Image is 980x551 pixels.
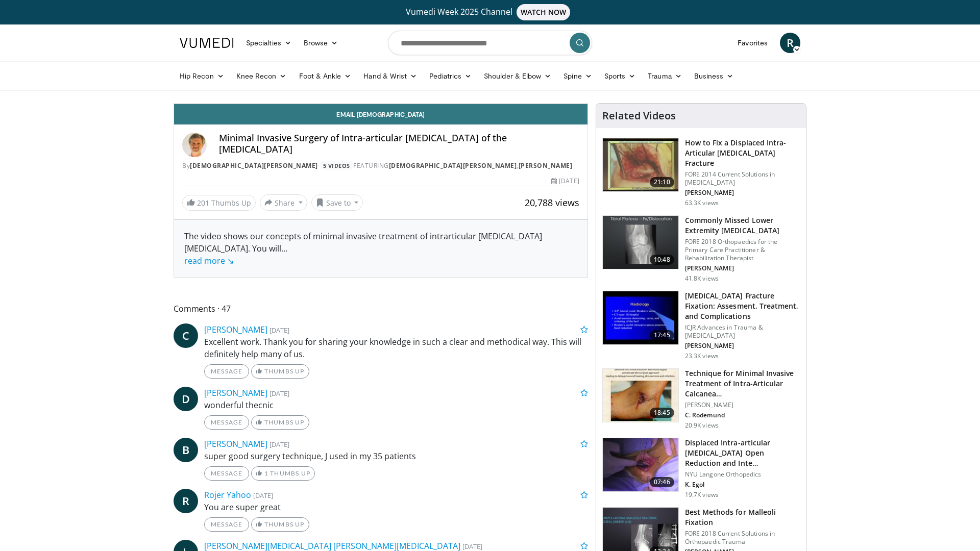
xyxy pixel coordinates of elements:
a: R [780,33,800,53]
div: By FEATURING , [182,161,579,170]
a: 201 Thumbs Up [182,195,256,211]
a: Favorites [731,33,774,53]
small: [DATE] [269,389,289,398]
p: wonderful thecnic [204,399,588,411]
a: Message [204,517,249,532]
span: WATCH NOW [517,4,571,20]
a: Rojer Yahoo [204,489,251,500]
a: read more ↘ [184,255,234,266]
a: Vumedi Week 2025 ChannelWATCH NOW [181,4,799,20]
p: [PERSON_NAME] [685,189,800,197]
a: [PERSON_NAME] [204,387,267,398]
a: 1 Thumbs Up [251,466,315,481]
a: Thumbs Up [251,517,309,532]
a: Spine [557,66,598,86]
span: 20,788 views [525,196,579,209]
h3: Technique for Minimal Invasive Treatment of Intra-Articular Calcanea… [685,368,800,399]
p: ICJR Advances in Trauma & [MEDICAL_DATA] [685,323,800,340]
a: Trauma [642,66,688,86]
h3: [MEDICAL_DATA] Fracture Fixation: Assesment, Treatment, and Complications [685,291,800,321]
a: Sports [598,66,642,86]
a: [PERSON_NAME] [204,324,267,335]
a: B [174,438,198,462]
p: 63.3K views [685,199,719,207]
small: [DATE] [269,325,289,335]
a: C [174,323,198,348]
p: FORE 2018 Orthopaedics for the Primary Care Practitioner & Rehabilitation Therapist [685,238,800,262]
a: [PERSON_NAME] [519,161,573,170]
p: super good surgery technique, J used in my 35 patients [204,450,588,462]
h3: Best Methods for Malleoli Fixation [685,507,800,528]
small: [DATE] [269,440,289,449]
a: Email [DEMOGRAPHIC_DATA] [174,104,587,124]
a: Foot & Ankle [293,66,358,86]
p: You are super great [204,501,588,513]
h4: Minimal Invasive Surgery of Intra-articular [MEDICAL_DATA] of the [MEDICAL_DATA] [219,133,579,155]
p: 23.3K views [685,352,719,360]
img: 297020_0000_1.png.150x105_q85_crop-smart_upscale.jpg [603,291,678,344]
a: 18:45 Technique for Minimal Invasive Treatment of Intra-Articular Calcanea… [PERSON_NAME] C. Rode... [602,368,800,430]
span: Comments 47 [174,302,588,315]
p: C. Rodemund [685,411,800,419]
p: K. Egol [685,481,800,489]
img: dedc188c-4393-4618-b2e6-7381f7e2f7ad.150x105_q85_crop-smart_upscale.jpg [603,369,678,422]
small: [DATE] [462,542,482,551]
p: FORE 2018 Current Solutions in Orthopaedic Trauma [685,530,800,546]
a: Message [204,364,249,379]
a: Thumbs Up [251,415,309,430]
a: [DEMOGRAPHIC_DATA][PERSON_NAME] [389,161,517,170]
a: [PERSON_NAME] [204,438,267,449]
span: 07:46 [650,477,674,487]
span: 17:45 [650,330,674,340]
a: 21:10 How to Fix a Displaced Intra-Articular [MEDICAL_DATA] Fracture FORE 2014 Current Solutions ... [602,138,800,207]
a: Hip Recon [174,66,230,86]
a: Shoulder & Elbow [478,66,557,86]
span: 1 [264,469,268,477]
a: 07:46 Displaced Intra-articular [MEDICAL_DATA] Open Reduction and Inte… NYU Langone Orthopedics K... [602,438,800,499]
a: Knee Recon [230,66,293,86]
p: NYU Langone Orthopedics [685,470,800,479]
a: Message [204,415,249,430]
a: R [174,489,198,513]
span: 18:45 [650,408,674,418]
p: 20.9K views [685,421,719,430]
a: Specialties [240,33,298,53]
h4: Related Videos [602,110,676,122]
button: Share [260,194,307,211]
img: 4aa379b6-386c-4fb5-93ee-de5617843a87.150x105_q85_crop-smart_upscale.jpg [603,216,678,269]
span: 21:10 [650,177,674,187]
h3: Displaced Intra-articular [MEDICAL_DATA] Open Reduction and Inte… [685,438,800,468]
p: [PERSON_NAME] [685,264,800,272]
a: 10:48 Commonly Missed Lower Extremity [MEDICAL_DATA] FORE 2018 Orthopaedics for the Primary Care ... [602,215,800,283]
img: VuMedi Logo [180,38,234,48]
a: Thumbs Up [251,364,309,379]
p: 41.8K views [685,274,719,283]
p: 19.7K views [685,491,719,499]
video-js: Video Player [174,104,587,104]
p: FORE 2014 Current Solutions in [MEDICAL_DATA] [685,170,800,187]
img: 55ff4537-6d30-4030-bbbb-bab469c05b17.150x105_q85_crop-smart_upscale.jpg [603,138,678,191]
a: Business [688,66,740,86]
a: Hand & Wrist [357,66,423,86]
a: D [174,387,198,411]
div: [DATE] [551,177,579,186]
a: Pediatrics [423,66,478,86]
a: 5 Videos [320,161,353,170]
div: The video shows our concepts of minimal invasive treatment of intrarticular [MEDICAL_DATA] [MEDIC... [184,230,577,267]
h3: How to Fix a Displaced Intra-Articular [MEDICAL_DATA] Fracture [685,138,800,168]
span: 201 [197,198,209,208]
a: Browse [298,33,345,53]
p: Excellent work. Thank you for sharing your knowledge in such a clear and methodical way. This wil... [204,336,588,360]
button: Save to [311,194,363,211]
p: [PERSON_NAME] [685,342,800,350]
a: 17:45 [MEDICAL_DATA] Fracture Fixation: Assesment, Treatment, and Complications ICJR Advances in ... [602,291,800,360]
img: Avatar [182,133,207,157]
small: [DATE] [253,491,273,500]
span: 10:48 [650,255,674,265]
p: [PERSON_NAME] [685,401,800,409]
